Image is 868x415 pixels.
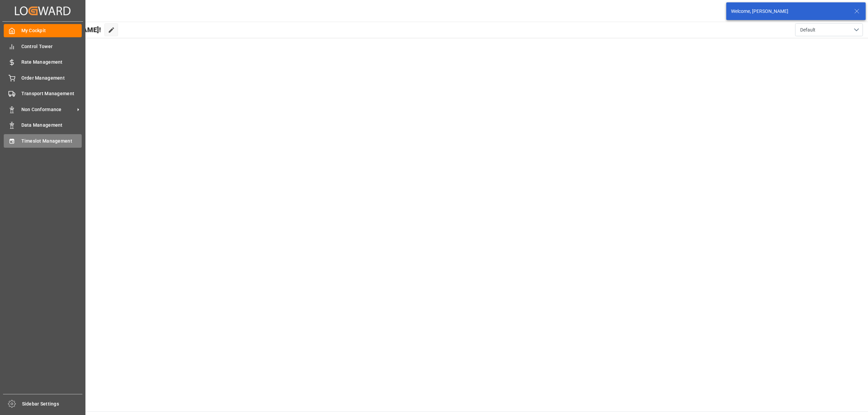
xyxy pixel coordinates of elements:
span: My Cockpit [21,27,82,34]
a: My Cockpit [4,24,82,37]
button: open menu [795,23,863,36]
span: Data Management [21,122,82,129]
span: Non Conformance [21,106,75,113]
a: Transport Management [4,87,82,100]
span: Timeslot Management [21,138,82,145]
span: Default [800,26,815,34]
span: Transport Management [21,90,82,97]
a: Data Management [4,119,82,132]
span: Order Management [21,75,82,82]
a: Order Management [4,71,82,84]
a: Rate Management [4,56,82,69]
div: Welcome, [PERSON_NAME] [731,8,848,15]
a: Timeslot Management [4,134,82,147]
span: Rate Management [21,59,82,66]
span: Sidebar Settings [22,400,83,408]
span: Control Tower [21,43,82,50]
